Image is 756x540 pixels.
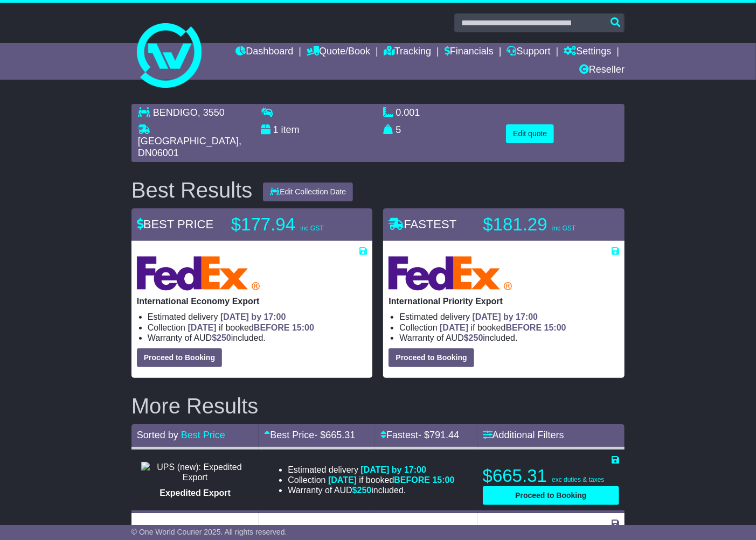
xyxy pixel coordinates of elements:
[137,256,260,291] img: FedEx: International Economy Export
[288,465,454,475] li: Estimated delivery
[217,333,231,342] span: 250
[564,43,611,61] a: Settings
[137,296,367,306] p: International Economy Export
[264,430,355,440] a: Best Price- $665.31
[131,528,287,536] span: © One World Courier 2025. All rights reserved.
[148,322,367,333] li: Collection
[288,475,454,485] li: Collection
[544,323,566,332] span: 15:00
[254,323,290,332] span: BEFORE
[399,312,619,322] li: Estimated delivery
[235,43,293,61] a: Dashboard
[389,218,456,231] span: FASTEST
[153,107,198,118] span: BENDIGO
[126,178,258,202] div: Best Results
[396,107,420,118] span: 0.001
[483,486,619,505] button: Proceed to Booking
[399,322,619,333] li: Collection
[198,107,225,118] span: , 3550
[325,430,355,440] span: 665.31
[314,430,355,440] span: - $
[380,430,459,440] a: Fastest- $791.44
[483,430,564,440] a: Additional Filters
[483,465,619,487] p: $665.31
[384,43,431,61] a: Tracking
[141,462,249,482] img: UPS (new): Expedited Export
[138,136,241,158] span: , DN06001
[433,475,455,485] span: 15:00
[469,333,483,342] span: 250
[288,485,454,495] li: Warranty of AUD included.
[464,333,483,342] span: $
[360,465,426,474] span: [DATE] by 17:00
[506,323,542,332] span: BEFORE
[137,348,222,367] button: Proceed to Booking
[579,61,625,80] a: Reseller
[281,124,300,135] span: item
[552,476,604,483] span: exc duties & taxes
[399,333,619,343] li: Warranty of AUD included.
[357,486,372,495] span: 250
[352,486,372,495] span: $
[300,225,323,232] span: inc GST
[137,218,213,231] span: BEST PRICE
[138,136,239,146] span: [GEOGRAPHIC_DATA]
[307,43,370,61] a: Quote/Book
[188,323,314,332] span: if booked
[292,323,314,332] span: 15:00
[389,348,474,367] button: Proceed to Booking
[483,214,618,235] p: $181.29
[137,430,178,440] span: Sorted by
[396,124,401,135] span: 5
[328,475,357,485] span: [DATE]
[188,323,217,332] span: [DATE]
[212,333,231,342] span: $
[389,256,512,291] img: FedEx: International Priority Export
[507,43,551,61] a: Support
[181,430,225,440] a: Best Price
[148,312,367,322] li: Estimated delivery
[131,394,625,418] h2: More Results
[473,312,538,321] span: [DATE] by 17:00
[429,430,459,440] span: 791.44
[148,333,367,343] li: Warranty of AUD included.
[328,475,454,485] span: if booked
[159,488,231,497] span: Expedited Export
[263,183,353,201] button: Edit Collection Date
[440,323,468,332] span: [DATE]
[506,124,554,143] button: Edit quote
[273,124,279,135] span: 1
[394,475,430,485] span: BEFORE
[445,43,494,61] a: Financials
[552,225,575,232] span: inc GST
[231,214,366,235] p: $177.94
[440,323,566,332] span: if booked
[418,430,459,440] span: - $
[389,296,619,306] p: International Priority Export
[220,312,286,321] span: [DATE] by 17:00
